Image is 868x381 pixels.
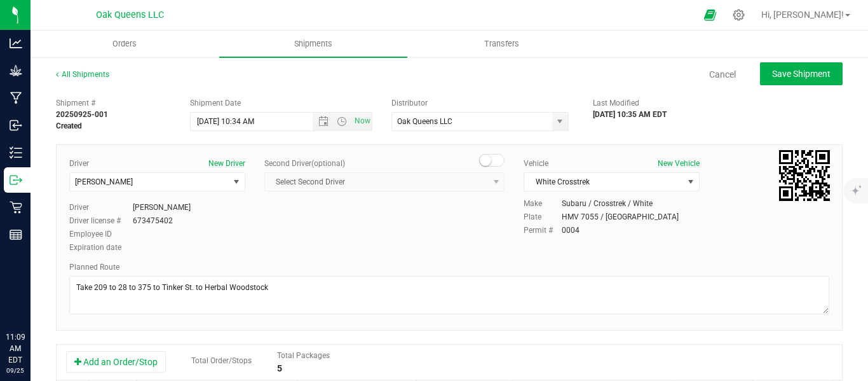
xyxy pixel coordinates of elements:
strong: [DATE] 10:35 AM EDT [593,110,667,119]
img: Scan me! [779,150,830,201]
span: (optional) [311,159,345,168]
span: Shipments [277,38,349,50]
button: Save Shipment [760,62,843,85]
label: Make [524,198,562,209]
label: Second Driver [264,158,345,169]
inline-svg: Inbound [10,119,22,132]
span: White Crosstrek [524,173,683,191]
strong: Created [56,121,82,130]
a: All Shipments [56,70,109,79]
label: Shipment Date [190,97,241,109]
label: Vehicle [524,158,548,169]
span: select [552,113,568,130]
span: select [228,173,244,191]
inline-svg: Reports [10,228,22,241]
span: Planned Route [69,263,119,272]
span: Set Current date [351,112,373,130]
label: Distributor [391,97,428,109]
a: Transfers [407,31,596,57]
inline-svg: Retail [10,201,22,214]
span: Orders [95,38,154,50]
inline-svg: Inventory [10,146,22,159]
div: Subaru / Crosstrek / White [562,198,653,209]
div: 0004 [562,225,580,236]
p: 09/25 [6,366,25,375]
p: 11:09 AM EDT [6,331,25,366]
qrcode: 20250925-001 [779,150,830,201]
a: Orders [31,31,219,57]
inline-svg: Analytics [10,37,22,50]
div: Manage settings [731,9,747,21]
span: Open Ecommerce Menu [696,3,724,27]
span: select [683,173,699,191]
label: Employee ID [69,228,133,240]
label: Expiration date [69,242,133,253]
label: Plate [524,211,562,223]
iframe: Resource center [13,279,51,317]
label: Driver [69,158,89,169]
span: Total Order/Stops [191,356,252,365]
a: Shipments [219,31,408,57]
inline-svg: Manufacturing [10,92,22,104]
span: Transfers [467,38,536,50]
a: Cancel [709,68,736,81]
input: Select [392,113,547,130]
span: Hi, [PERSON_NAME]! [761,10,844,20]
button: New Vehicle [658,158,700,169]
span: Save Shipment [772,69,831,79]
button: Add an Order/Stop [66,351,166,373]
label: Driver [69,202,133,213]
inline-svg: Grow [10,64,22,77]
button: New Driver [208,158,245,169]
label: Driver license # [69,215,133,226]
div: [PERSON_NAME] [133,202,191,213]
span: [PERSON_NAME] [75,177,133,186]
inline-svg: Outbound [10,174,22,186]
span: Total Packages [277,351,330,360]
div: HMV 7055 / [GEOGRAPHIC_DATA] [562,211,679,223]
strong: 5 [277,363,282,373]
strong: 20250925-001 [56,110,108,119]
span: Open the date view [313,116,334,127]
span: Oak Queens LLC [96,10,164,20]
label: Permit # [524,225,562,236]
div: 673475402 [133,215,173,226]
span: Open the time view [331,116,353,127]
span: Shipment # [56,97,171,109]
label: Last Modified [593,97,639,109]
